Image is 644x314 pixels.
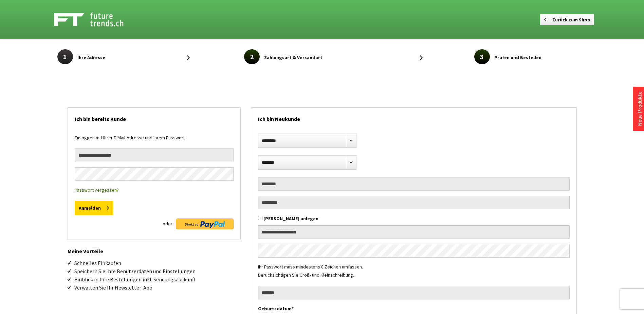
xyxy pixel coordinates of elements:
[54,11,184,28] a: Shop Futuretrends - zur Startseite wechseln
[74,267,241,275] li: Speichern Sie Ihre Benutzerdaten und Einstellungen
[244,49,260,64] span: 2
[258,304,570,313] label: Geburtsdatum*
[163,219,172,229] span: oder
[258,263,570,286] div: Ihr Passwort muss mindestens 8 Zeichen umfassen. Berücksichtigen Sie Groß- und Kleinschreibung.
[74,275,241,283] li: Einblick in Ihre Bestellungen inkl. Sendungsauskunft
[636,91,643,126] a: Neue Produkte
[77,53,105,62] span: Ihre Adresse
[75,187,119,193] a: Passwort vergessen?
[74,259,241,267] li: Schnelles Einkaufen
[264,53,323,62] span: Zahlungsart & Versandart
[540,14,594,25] a: Zurück zum Shop
[68,240,241,256] h2: Meine Vorteile
[263,215,318,222] label: [PERSON_NAME] anlegen
[474,49,490,64] span: 3
[75,201,113,215] button: Anmelden
[74,283,241,292] li: Verwalten Sie Ihr Newsletter-Abo
[258,108,570,127] h2: Ich bin Neukunde
[176,219,234,229] img: Direkt zu PayPal Button
[75,108,234,127] h2: Ich bin bereits Kunde
[75,134,234,149] div: Einloggen mit Ihrer E-Mail-Adresse und Ihrem Passwort
[57,49,73,64] span: 1
[54,11,139,28] img: Shop Futuretrends - zur Startseite wechseln
[494,53,541,62] span: Prüfen und Bestellen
